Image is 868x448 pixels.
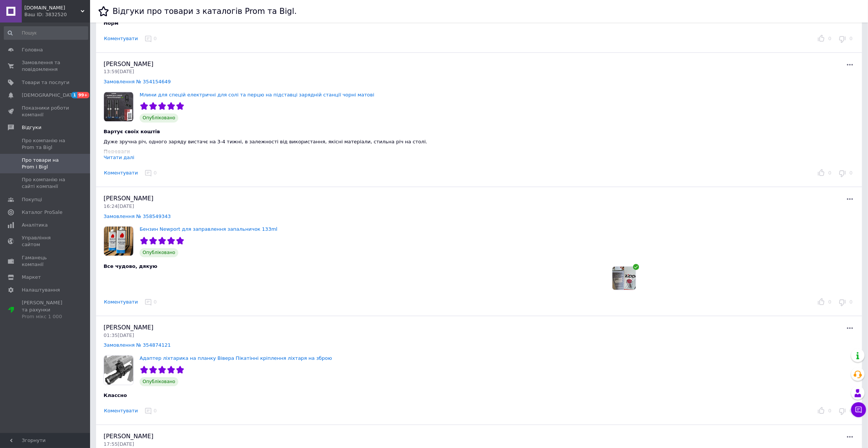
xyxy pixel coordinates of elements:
span: [PERSON_NAME] [104,195,153,202]
span: 17:55[DATE] [104,442,134,447]
a: Млини для спецій електричні для солі та перцю на підставці зарядній станції чорні матові [140,92,374,98]
span: Опубліковано [140,114,178,123]
button: Коментувати [104,299,138,307]
span: Переваги [104,149,130,155]
span: Налаштування [22,287,60,293]
span: Каталог ProSale [22,209,62,216]
span: [PERSON_NAME] [104,433,153,440]
input: Пошук [4,26,88,40]
span: Гаманець компанії [22,254,69,268]
span: [PERSON_NAME] та рахунки [22,299,69,320]
span: [DEMOGRAPHIC_DATA] [22,92,77,99]
span: Замовлення та повідомлення [22,59,69,73]
span: 13:59[DATE] [104,69,134,75]
span: Про товари на Prom і Bigl [22,157,69,170]
span: [PERSON_NAME] [104,324,153,331]
a: Замовлення № 354874121 [104,343,171,348]
img: Млини для спецій електричні для солі та перцю на підставці зарядній станції чорні матові [104,92,133,122]
span: Управління сайтом [22,235,69,248]
span: Дуже зручна річ, одного заряду вистачє на 3-4 тижні, в залежності від використання, якісні матері... [104,139,427,145]
a: Замовлення № 358549343 [104,214,171,219]
span: 99+ [77,92,90,98]
span: [PERSON_NAME] [104,61,153,68]
span: 1 [71,92,77,98]
div: Prom мікс 1 000 [22,313,69,320]
span: Опубліковано [140,377,178,386]
span: Drongo.com.ua [24,5,81,11]
a: Адаптер ліхтарика на планку Вівера Пікатінні кріплення ліхтаря на зброю [140,356,332,361]
span: Аналітика [22,222,48,229]
button: Коментувати [104,407,138,415]
h1: Відгуки про товари з каталогів Prom та Bigl. [113,7,297,16]
span: Про компанію на Prom та Bigl [22,137,69,151]
span: Вартує своїх коштів [104,129,160,135]
a: Замовлення № 354154649 [104,79,171,85]
a: Бензин Newport для заправлення запальничок 133ml [140,227,277,232]
button: Чат з покупцем [851,402,866,417]
span: Покупці [22,196,42,203]
img: Адаптер ліхтарика на планку Вівера Пікатінні кріплення ліхтаря на зброю [104,356,133,385]
span: Відгуки [22,124,41,131]
img: Бензин Newport для заправлення запальничок 133ml [104,227,133,256]
div: Ваш ID: 3832520 [24,11,90,18]
span: 01:35[DATE] [104,333,134,338]
span: Опубліковано [140,248,178,257]
span: Норм [104,20,119,26]
span: 16:24[DATE] [104,204,134,209]
span: Товари та послуги [22,79,69,86]
button: Коментувати [104,35,138,43]
span: Классно [104,393,127,398]
div: Читати далі [104,155,134,161]
span: Все чудово, дякую [104,264,157,269]
span: Маркет [22,274,41,281]
span: Про компанію на сайті компанії [22,176,69,190]
button: Коментувати [104,170,138,177]
span: Показники роботи компанії [22,105,69,118]
span: Головна [22,47,43,53]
